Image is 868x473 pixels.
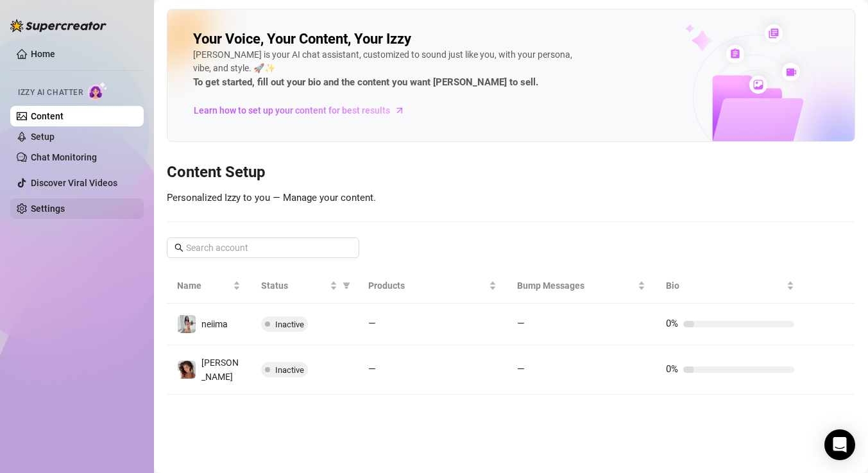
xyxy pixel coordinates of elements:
[275,365,304,375] span: Inactive
[393,104,406,117] span: arrow-right
[507,268,656,304] th: Bump Messages
[368,363,376,375] span: —
[174,243,183,252] span: search
[177,279,230,293] span: Name
[251,268,358,304] th: Status
[261,279,327,293] span: Status
[31,178,117,188] a: Discover Viral Videos
[193,30,411,48] h2: Your Voice, Your Content, Your Izzy
[167,268,251,304] th: Name
[517,318,525,329] span: —
[368,318,376,329] span: —
[10,19,106,32] img: logo-BBDzfeDw.svg
[275,320,304,329] span: Inactive
[193,100,414,121] a: Learn how to set up your content for best results
[340,276,353,295] span: filter
[656,268,804,304] th: Bio
[31,132,55,142] a: Setup
[193,76,538,88] strong: To get started, fill out your bio and the content you want [PERSON_NAME] to sell.
[666,279,784,293] span: Bio
[31,152,97,162] a: Chat Monitoring
[666,363,678,375] span: 0%
[517,279,635,293] span: Bump Messages
[368,279,486,293] span: Products
[18,87,83,99] span: Izzy AI Chatter
[178,361,196,379] img: Chloe
[88,82,108,100] img: AI Chatter
[178,315,196,333] img: neiima
[666,318,678,329] span: 0%
[201,357,239,382] span: [PERSON_NAME]
[194,103,390,117] span: Learn how to set up your content for best results
[167,192,376,203] span: Personalized Izzy to you — Manage your content.
[358,268,507,304] th: Products
[31,111,64,121] a: Content
[824,429,855,460] div: Open Intercom Messenger
[193,48,578,90] div: [PERSON_NAME] is your AI chat assistant, customized to sound just like you, with your persona, vi...
[31,49,55,59] a: Home
[517,363,525,375] span: —
[656,10,855,141] img: ai-chatter-content-library-cLFOSyPT.png
[201,319,228,329] span: neiima
[31,203,65,214] a: Settings
[167,162,855,183] h3: Content Setup
[343,282,350,289] span: filter
[186,241,341,255] input: Search account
